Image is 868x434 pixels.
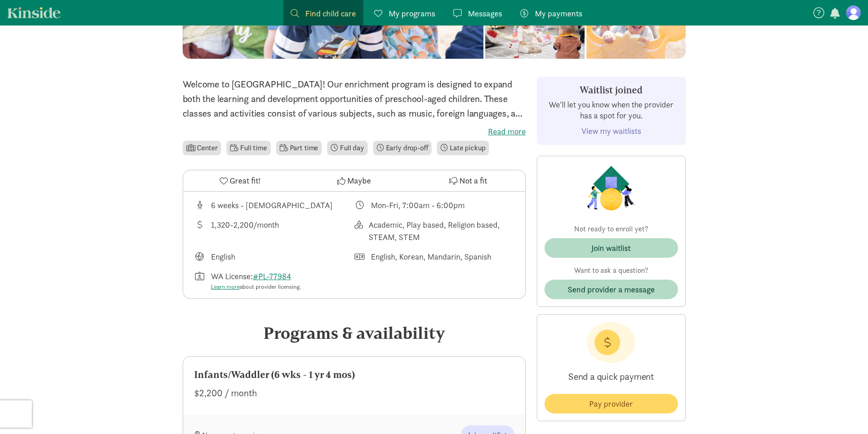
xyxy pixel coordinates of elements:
button: Send provider a message [544,280,678,299]
p: Welcome to [GEOGRAPHIC_DATA]! Our enrichment program is designed to expand both the learning and ... [183,77,526,121]
div: Academic, Play based, Religion based, STEAM, STEM [369,219,514,243]
button: Great fit! [183,170,297,191]
button: Maybe [297,170,411,191]
div: License number [194,270,354,291]
a: Learn more [211,283,240,291]
button: Join waitlist [544,238,678,258]
div: English [211,250,235,263]
div: 6 weeks - [DEMOGRAPHIC_DATA] [211,199,333,211]
a: View my waitlists [581,126,641,136]
span: Great fit! [230,174,261,187]
img: Provider logo [585,163,637,213]
li: Full day [327,141,368,155]
div: Infants/Waddler (6 wks - 1 yr 4 mos) [194,368,514,382]
span: Find child care [305,7,356,20]
a: Kinside [7,7,61,18]
p: We'll let you know when the provider has a spot for you. [544,99,678,121]
li: Late pickup [437,141,489,155]
div: Languages taught [194,250,354,263]
div: about provider licensing. [211,282,301,291]
h3: Waitlist joined [544,85,678,96]
li: Part time [276,141,322,155]
li: Early drop-off [373,141,432,155]
div: 1,320-2,200/month [211,219,279,243]
div: English, Korean, Mandarin, Spanish [371,250,491,263]
a: #PL-77984 [253,271,291,281]
span: My payments [535,7,582,20]
div: Join waitlist [591,242,631,254]
div: $2,200 / month [194,386,514,400]
div: Class schedule [354,199,514,211]
div: Mon-Fri, 7:00am - 6:00pm [371,199,465,211]
div: WA License: [211,270,301,291]
p: Want to ask a question? [544,265,678,276]
div: Average tuition for this program [194,219,354,243]
div: Age range for children that this provider cares for [194,199,354,211]
p: Not ready to enroll yet? [544,224,678,235]
li: Full time [226,141,270,155]
span: My programs [389,7,435,20]
label: Read more [183,126,526,137]
span: Messages [468,7,502,20]
div: Languages spoken [354,250,514,263]
span: Not a fit [459,174,487,187]
span: Maybe [347,174,371,187]
button: Not a fit [411,170,525,191]
span: Send provider a message [568,283,655,296]
li: Center [183,141,221,155]
div: Programs & availability [183,321,526,345]
span: Pay provider [589,398,633,410]
div: This provider's education philosophy [354,219,514,243]
p: Send a quick payment [544,363,678,390]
